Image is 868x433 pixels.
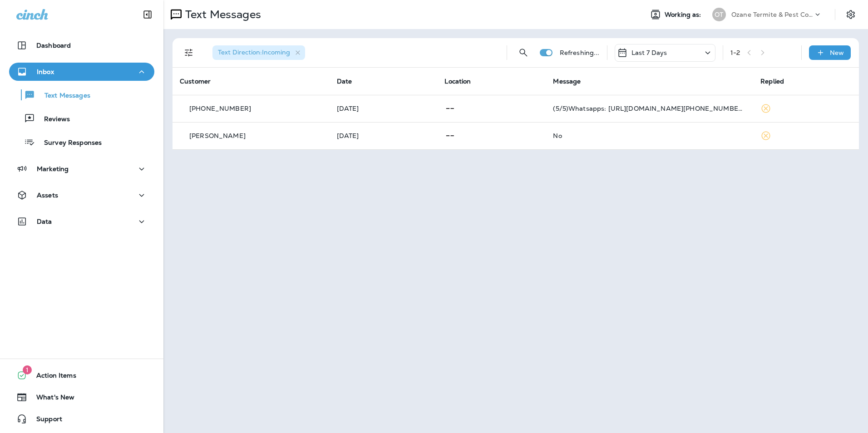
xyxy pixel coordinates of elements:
button: Collapse Sidebar [135,5,160,24]
p: New [830,49,844,56]
p: [PERSON_NAME] [189,132,246,139]
p: Marketing [37,165,69,172]
p: Sep 16, 2025 08:05 AM [337,105,430,112]
span: 1 [23,365,32,374]
button: Filters [180,44,198,62]
p: Dashboard [36,42,71,49]
button: Support [9,410,154,428]
p: Text Messages [35,92,90,100]
p: Refreshing... [560,49,600,56]
p: Sep 14, 2025 03:44 PM [337,132,430,139]
p: Reviews [35,115,70,124]
span: Text Direction : Incoming [218,48,290,56]
span: Working as: [665,11,703,19]
p: [PHONE_NUMBER] [189,105,251,112]
div: Text Direction:Incoming [212,45,305,60]
span: Action Items [27,372,76,383]
div: OT [712,8,726,21]
div: 1 - 2 [730,49,740,56]
p: Data [37,218,52,225]
button: What's New [9,388,154,406]
button: Marketing [9,160,154,178]
div: No [553,132,746,139]
button: Reviews [9,109,154,128]
span: Support [27,415,62,426]
button: 1Action Items [9,366,154,384]
span: Customer [180,77,211,85]
button: Survey Responses [9,133,154,152]
button: Text Messages [9,85,154,104]
button: Settings [843,6,859,23]
p: Text Messages [182,8,261,21]
button: Dashboard [9,36,154,54]
span: Date [337,77,352,85]
p: Survey Responses [35,139,102,148]
button: Inbox [9,63,154,81]
span: Message [553,77,581,85]
p: Ozane Termite & Pest Control [731,11,813,18]
button: Assets [9,186,154,204]
span: Location [444,77,471,85]
div: (5/5)Whatsapps: https://wa.me/+8801910668420 Gmail: jamie8hazen@gmail.com. [553,105,746,112]
button: Search Messages [514,44,533,62]
span: What's New [27,394,74,404]
p: Assets [37,192,58,199]
span: Replied [760,77,784,85]
p: Inbox [37,68,54,75]
button: Data [9,212,154,231]
p: Last 7 Days [631,49,667,56]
